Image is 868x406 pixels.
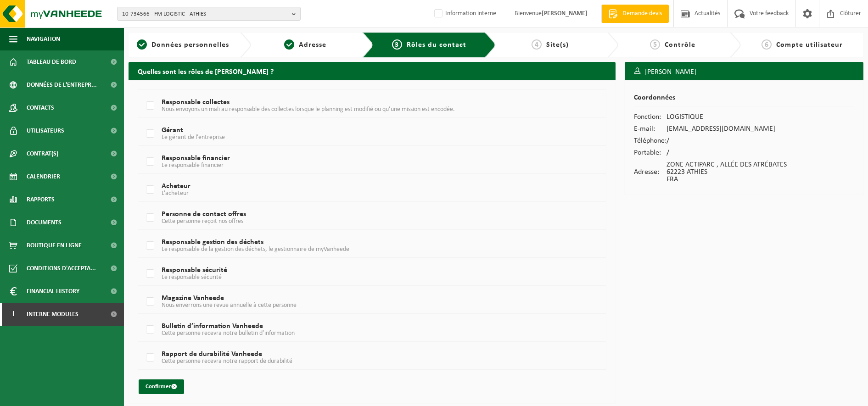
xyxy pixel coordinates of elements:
span: Rôles du contact [407,41,466,49]
span: Le responsable sécurité [162,274,222,281]
span: Nous enverrons une revue annuelle à cette personne [162,302,297,309]
strong: [PERSON_NAME] [542,10,588,17]
span: 3 [392,39,402,50]
span: Conditions d'accepta... [27,257,96,280]
td: Adresse: [634,159,666,185]
td: LOGISTIQUE [666,111,787,123]
label: Acheteur [144,183,561,197]
span: Navigation [27,28,60,50]
td: [EMAIL_ADDRESS][DOMAIN_NAME] [666,123,787,135]
label: Responsable collectes [144,99,561,113]
span: Demande devis [620,9,664,18]
span: Calendrier [27,165,60,188]
span: Données de l'entrepr... [27,73,97,96]
span: Rapports [27,188,55,211]
label: Rapport de durabilité Vanheede [144,351,561,365]
td: / [666,135,787,147]
span: Cette personne recevra notre bulletin d’information [162,330,295,337]
span: Le responsable financier [162,162,224,169]
td: Fonction: [634,111,666,123]
span: Contrat(s) [27,142,58,165]
label: Personne de contact offres [144,211,561,225]
label: Magazine Vanheede [144,295,561,309]
span: Boutique en ligne [27,234,82,257]
span: Compte utilisateur [776,41,843,49]
span: 10-734566 - FM LOGISTIC - ATHIES [122,7,288,21]
span: 1 [137,39,147,50]
span: 4 [532,39,542,50]
span: Cette personne reçoit nos offres [162,218,243,225]
label: Responsable sécurité [144,267,561,281]
span: Tableau de bord [27,50,76,73]
a: 2Adresse [256,39,355,50]
span: 5 [650,39,660,50]
td: ZONE ACTIPARC , ALLÉE DES ATRÉBATES 62223 ATHIES FRA [666,159,787,185]
span: Site(s) [546,41,569,49]
span: Contrôle [665,41,695,49]
span: Interne modules [27,303,78,326]
td: / [666,147,787,159]
label: Information interne [432,7,496,21]
label: Responsable financier [144,155,561,169]
span: Cette personne recevra notre rapport de durabilité [162,358,292,365]
a: Demande devis [601,5,669,23]
td: Téléphone: [634,135,666,147]
h2: Quelles sont les rôles de [PERSON_NAME] ? [129,62,616,80]
span: I [9,303,17,326]
button: Confirmer [139,379,184,394]
span: 6 [762,39,772,50]
button: 10-734566 - FM LOGISTIC - ATHIES [117,7,301,21]
span: 2 [284,39,294,50]
td: Portable: [634,147,666,159]
span: Contacts [27,96,54,119]
span: Données personnelles [151,41,229,49]
span: Adresse [299,41,326,49]
td: E-mail: [634,123,666,135]
span: Documents [27,211,62,234]
label: Gérant [144,127,561,141]
span: Le gérant de l’entreprise [162,134,225,141]
h3: [PERSON_NAME] [625,62,863,82]
span: Utilisateurs [27,119,64,142]
label: Bulletin d’information Vanheede [144,323,561,337]
span: Nous envoyons un mali au responsable des collectes lorsque le planning est modifié ou qu’une miss... [162,106,455,113]
span: Financial History [27,280,79,303]
h2: Coordonnées [634,94,854,106]
a: 1Données personnelles [133,39,233,50]
span: L’acheteur [162,190,189,197]
label: Responsable gestion des déchets [144,239,561,253]
span: Le responsable de la gestion des déchets, le gestionnaire de myVanheede [162,246,349,253]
